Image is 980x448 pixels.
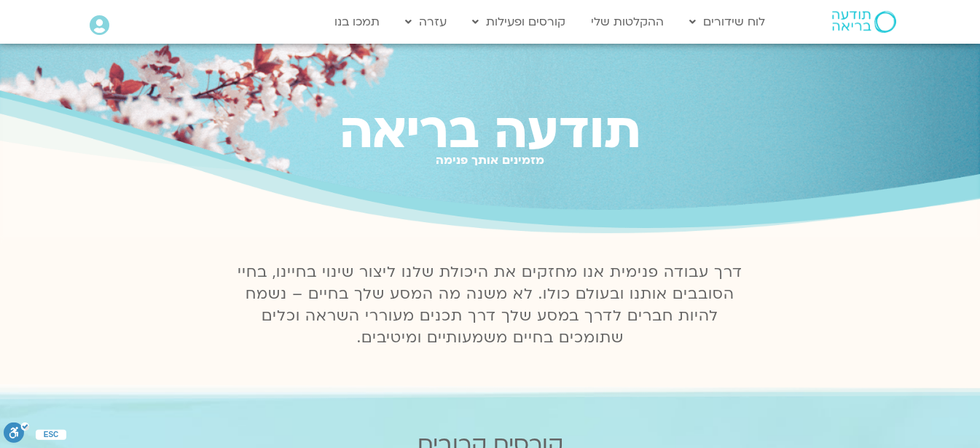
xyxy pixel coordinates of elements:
a: ההקלטות שלי [584,8,671,36]
a: לוח שידורים [682,8,772,36]
img: תודעה בריאה [832,11,896,33]
a: עזרה [398,8,454,36]
a: קורסים ופעילות [465,8,573,36]
a: תמכו בנו [327,8,387,36]
p: דרך עבודה פנימית אנו מחזקים את היכולת שלנו ליצור שינוי בחיינו, בחיי הסובבים אותנו ובעולם כולו. לא... [230,262,751,349]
